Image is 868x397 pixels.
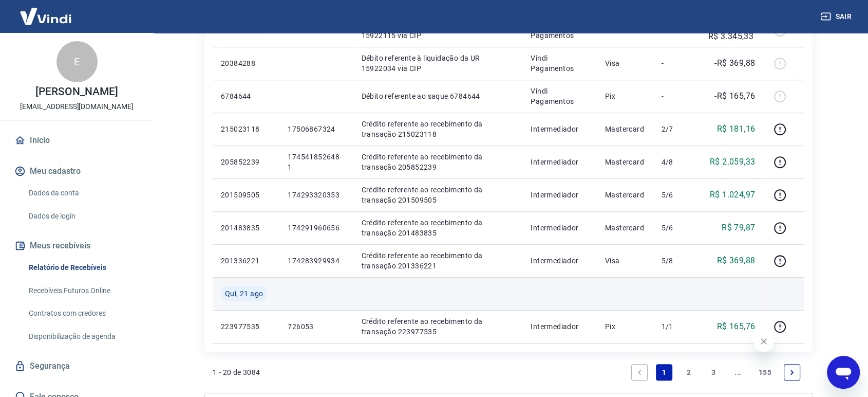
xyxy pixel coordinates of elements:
p: Pix [605,91,645,101]
p: 5/6 [661,223,691,233]
p: [EMAIL_ADDRESS][DOMAIN_NAME] [20,101,134,112]
a: Contratos com credores [25,303,141,324]
p: 1/1 [661,321,691,332]
button: Meus recebíveis [12,234,141,257]
p: 5/6 [661,190,691,200]
p: 174293320353 [288,190,345,200]
p: Pix [605,321,645,332]
p: Crédito referente ao recebimento da transação 223977535 [362,316,515,337]
p: Mastercard [605,223,645,233]
a: Page 3 [705,364,722,381]
a: Segurança [12,355,141,377]
span: Olá! Precisa de ajuda? [6,7,86,15]
div: E [56,41,98,82]
p: Intermediador [531,256,589,266]
p: Crédito referente ao recebimento da transação 201509505 [362,185,515,205]
p: Mastercard [605,190,645,200]
p: Crédito referente ao recebimento da transação 201483835 [362,218,515,238]
p: Crédito referente ao recebimento da transação 205852239 [362,152,515,172]
p: 2/7 [661,124,691,134]
iframe: Botão para abrir a janela de mensagens [827,356,860,389]
a: Next page [784,364,800,381]
p: -R$ 369,88 [714,57,755,69]
p: 4/8 [661,157,691,167]
p: 5/8 [661,256,691,266]
ul: Pagination [627,360,804,385]
p: Intermediador [531,190,589,200]
p: Débito referente ao saque 6784644 [362,91,515,101]
p: R$ 1.024,97 [710,189,755,201]
p: Intermediador [531,124,589,134]
img: Vindi [12,1,79,32]
p: Intermediador [531,223,589,233]
p: 17506867324 [288,124,345,134]
p: Visa [605,256,645,266]
p: 174291960656 [288,223,345,233]
p: - [661,58,691,68]
a: Dados de login [25,206,141,227]
p: Intermediador [531,157,589,167]
p: 174283929934 [288,256,345,266]
p: 215023118 [221,124,271,134]
p: Visa [605,58,645,68]
p: 205852239 [221,157,271,167]
a: Previous page [631,364,648,381]
button: Sair [819,7,856,26]
p: Crédito referente ao recebimento da transação 215023118 [362,119,515,139]
p: 726053 [288,321,345,332]
p: Débito referente à liquidação da UR 15922034 via CIP [362,53,515,74]
p: 201483835 [221,223,271,233]
p: 201509505 [221,190,271,200]
p: [PERSON_NAME] [35,86,118,97]
p: 223977535 [221,321,271,332]
p: Mastercard [605,124,645,134]
p: R$ 79,87 [722,222,755,234]
p: R$ 165,76 [717,320,756,333]
p: Mastercard [605,157,645,167]
p: R$ 369,88 [717,255,756,267]
a: Disponibilização de agenda [25,326,141,347]
iframe: Fechar mensagem [753,331,774,352]
a: Recebíveis Futuros Online [25,280,141,301]
p: Vindi Pagamentos [531,53,589,74]
p: 6784644 [221,91,271,101]
a: Dados da conta [25,183,141,204]
a: Page 155 [754,364,776,381]
p: Vindi Pagamentos [531,86,589,106]
p: -R$ 165,76 [714,90,755,102]
p: Intermediador [531,321,589,332]
a: Page 1 is your current page [656,364,672,381]
p: - [661,91,691,101]
p: R$ 2.059,33 [710,156,755,168]
p: 174541852648-1 [288,152,345,172]
a: Page 2 [681,364,697,381]
a: Início [12,129,141,152]
p: R$ 181,16 [717,123,756,135]
a: Relatório de Recebíveis [25,257,141,278]
a: Jump forward [730,364,746,381]
button: Meu cadastro [12,160,141,183]
p: 201336221 [221,256,271,266]
p: 20384288 [221,58,271,68]
p: Crédito referente ao recebimento da transação 201336221 [362,250,515,271]
p: 1 - 20 de 3084 [213,367,260,377]
span: Qui, 21 ago [225,288,263,299]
